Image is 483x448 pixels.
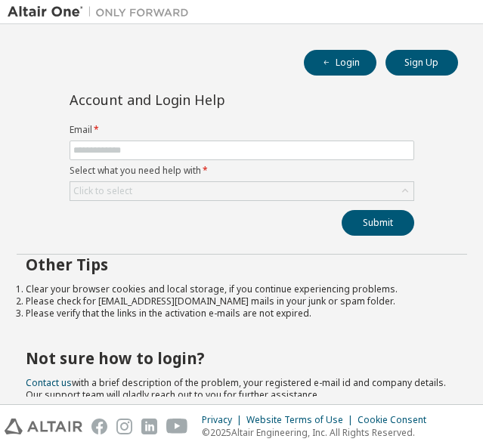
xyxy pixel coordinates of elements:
[91,419,107,434] img: facebook.svg
[385,50,458,76] button: Sign Up
[342,210,414,236] button: Submit
[26,376,446,401] span: with a brief description of the problem, your registered e-mail id and company details. Our suppo...
[26,255,458,274] h2: Other Tips
[116,419,132,434] img: instagram.svg
[70,165,414,177] label: Select what you need help with
[26,307,458,320] li: Please verify that the links in the activation e-mails are not expired.
[246,414,358,426] div: Website Terms of Use
[70,124,414,136] label: Email
[73,185,132,197] div: Click to select
[70,182,413,200] div: Click to select
[202,426,435,439] p: © 2025 Altair Engineering, Inc. All Rights Reserved.
[358,414,435,426] div: Cookie Consent
[166,419,188,434] img: youtube.svg
[26,348,458,368] h2: Not sure how to login?
[141,419,157,434] img: linkedin.svg
[8,5,197,20] img: Altair One
[5,419,82,434] img: altair_logo.svg
[304,50,376,76] button: Login
[26,283,458,295] li: Clear your browser cookies and local storage, if you continue experiencing problems.
[202,414,246,426] div: Privacy
[70,94,345,106] div: Account and Login Help
[26,295,458,307] li: Please check for [EMAIL_ADDRESS][DOMAIN_NAME] mails in your junk or spam folder.
[26,376,72,389] a: Contact us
